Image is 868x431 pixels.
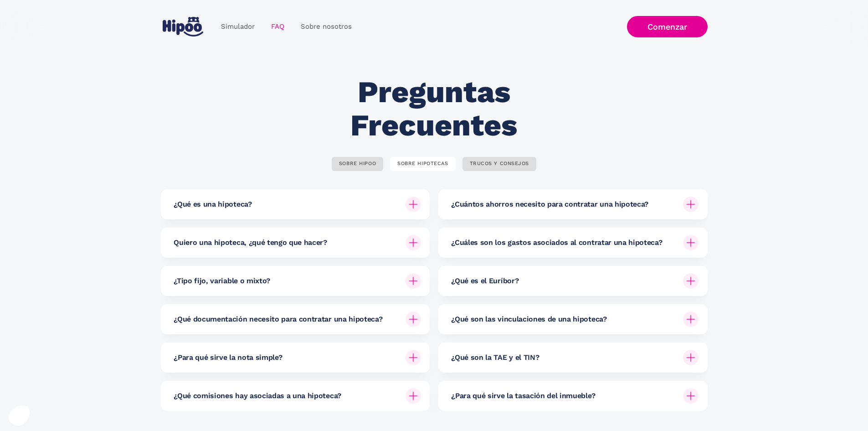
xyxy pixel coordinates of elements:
[174,276,270,286] h6: ¿Tipo fijo, variable o mixto?
[293,18,360,36] a: Sobre nosotros
[174,199,252,209] h6: ¿Qué es una hipoteca?
[627,16,708,37] a: Comenzar
[451,238,662,248] h6: ¿Cuáles son los gastos asociados al contratar una hipoteca?
[263,18,293,36] a: FAQ
[174,314,382,324] h6: ¿Qué documentación necesito para contratar una hipoteca?
[470,161,529,167] div: TRUCOS Y CONSEJOS
[451,391,595,401] h6: ¿Para qué sirve la tasación del inmueble?
[397,161,448,167] div: SOBRE HIPOTECAS
[451,276,519,286] h6: ¿Qué es el Euríbor?
[451,353,539,363] h6: ¿Qué son la TAE y el TIN?
[213,18,263,36] a: Simulador
[161,13,205,40] a: home
[299,76,569,142] h2: Preguntas Frecuentes
[339,161,376,167] div: SOBRE HIPOO
[174,238,327,248] h6: Quiero una hipoteca, ¿qué tengo que hacer?
[174,353,282,363] h6: ¿Para qué sirve la nota simple?
[174,391,341,401] h6: ¿Qué comisiones hay asociadas a una hipoteca?
[451,199,648,209] h6: ¿Cuántos ahorros necesito para contratar una hipoteca?
[451,314,606,324] h6: ¿Qué son las vinculaciones de una hipoteca?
